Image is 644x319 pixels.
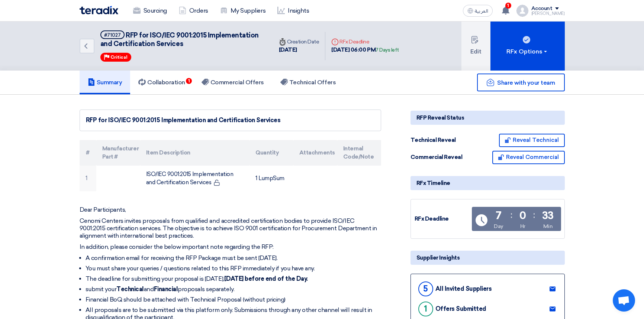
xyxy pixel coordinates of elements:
th: Quantity [249,140,293,166]
span: Share with your team [497,79,555,86]
div: 33 [542,211,554,221]
div: Commercial Reveal [410,153,466,162]
a: Technical Offers [272,71,344,94]
div: Creation Date [279,38,319,46]
div: RFx Options [506,47,548,56]
span: 1 [505,3,511,9]
div: Day [494,222,503,230]
th: Attachments [293,140,337,166]
a: Sourcing [127,3,173,19]
span: RFP for ISO/IEC 9001:2015 Implementation and Certification Services [100,31,259,48]
span: العربية [475,9,488,14]
a: Commercial Offers [193,71,272,94]
div: RFP Reveal Status [410,111,565,125]
div: Offers Submitted [435,305,486,312]
div: RFx Timeline [410,176,565,190]
div: Technical Reveal [410,136,466,144]
th: Item Description [140,140,249,166]
div: Hr [520,222,525,230]
span: 1 [186,78,192,84]
a: Orders [173,3,214,19]
h5: Technical Offers [280,79,336,86]
div: : [533,208,535,222]
img: Teradix logo [80,6,118,14]
li: Financial BoQ should be attached with Technical Proposal (without pricing) [86,296,381,303]
div: 5 [418,281,433,296]
div: 7 [496,211,502,221]
h5: Collaboration [138,79,185,86]
td: 1 LumpSum [249,166,293,191]
div: RFx Deadline [331,38,399,46]
div: RFP for ISO/IEC 9001:2015 Implementation and Certification Services [86,116,375,125]
a: Insights [271,3,315,19]
div: Min [543,222,553,230]
div: All Invited Suppliers [435,285,492,292]
div: [PERSON_NAME] [531,12,565,16]
span: Critical [110,55,128,60]
li: The deadline for submitting your proposal is [DATE], [86,275,381,283]
h5: RFP for ISO/IEC 9001:2015 Implementation and Certification Services [100,30,264,49]
strong: Financial [154,286,178,293]
div: 7 Days left [376,46,399,54]
li: submit your and proposals separately. [86,286,381,293]
div: Supplier Insights [410,251,565,265]
button: العربية [463,5,493,17]
div: RFx Deadline [415,215,470,223]
li: A confirmation email for receiving the RFP Package must be sent [DATE]. [86,254,381,262]
button: Reveal Technical [499,134,565,147]
a: My Suppliers [214,3,271,19]
th: # [80,140,96,166]
p: Cenomi Centers invites proposals from qualified and accredited certification bodies to provide IS... [80,217,381,240]
div: #71027 [104,33,121,38]
td: ISO/IEC 9001:2015 Implementation and Certification Services [140,166,249,191]
img: profile_test.png [516,5,528,17]
th: Internal Code/Note [337,140,381,166]
strong: Technical [116,286,144,293]
div: [DATE] 06:00 PM [331,46,399,54]
div: [DATE] [279,46,319,54]
p: Dear Participants, [80,206,381,214]
th: Manufacturer Part # [96,140,140,166]
h5: Summary [88,79,122,86]
button: Reveal Commercial [492,151,565,164]
div: Account [531,6,553,12]
div: : [511,208,512,222]
a: Open chat [613,289,635,312]
p: In addition, please consider the below important note regarding the RFP: [80,243,381,251]
button: Edit [461,22,490,71]
div: 0 [519,211,526,221]
td: 1 [80,166,96,191]
li: You must share your queries / questions related to this RFP immediately if you have any. [86,265,381,272]
a: Summary [80,71,131,94]
button: RFx Options [490,22,565,71]
strong: [DATE] before end of the Day. [224,275,308,282]
h5: Commercial Offers [202,79,264,86]
a: Collaboration1 [130,71,193,94]
div: 1 [418,302,433,316]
